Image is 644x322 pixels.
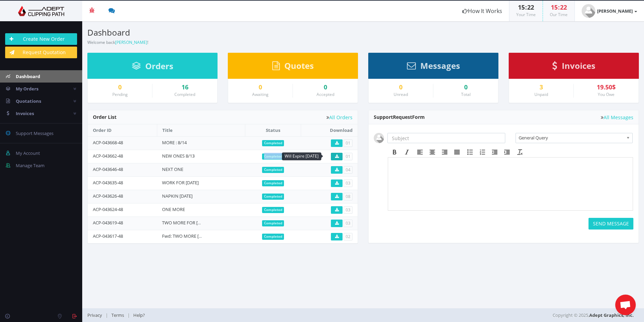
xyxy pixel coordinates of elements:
a: MORE : 8/14 [162,139,187,146]
span: Request [393,114,412,120]
span: Support Form [374,114,425,120]
a: Fwd: TWO MORE [DATE] [162,233,210,239]
a: All Messages [601,115,633,120]
a: TWO MORE FOR [DATE] [162,220,209,226]
span: Quotations [16,98,41,104]
small: Our Time [550,12,568,17]
a: ACP-043626-48 [93,193,123,199]
span: My Account [16,150,40,156]
span: Copyright © 2025, [553,312,634,319]
div: 3 [514,84,568,91]
a: ACP-043668-48 [93,139,123,146]
div: | | [87,308,455,322]
a: Invoices [552,64,595,70]
h3: Dashboard [87,28,358,37]
span: 15 [551,3,558,11]
img: user_default.jpg [374,133,384,143]
button: SEND MESSAGE [589,218,633,230]
span: Completed [262,140,284,146]
a: Adept Graphics, Inc. [589,312,634,318]
span: 22 [560,3,567,11]
div: Align left [414,148,426,157]
div: Increase indent [501,148,513,157]
span: Completed [262,220,284,226]
a: NEW ONES 8/13 [162,153,195,159]
a: ACP-043617-48 [93,233,123,239]
div: 16 [158,84,212,91]
a: 0 [298,84,352,91]
span: Order List [93,114,116,120]
div: Will Expire [DATE] [282,152,321,160]
span: Manage Team [16,162,45,169]
span: General Query [519,133,623,142]
span: Orders [145,60,173,72]
a: 0 [93,84,147,91]
div: 19.50$ [579,84,633,91]
a: NAPKIN [DATE] [162,193,193,199]
th: Order ID [88,124,157,136]
span: Quotes [284,60,314,71]
div: Bold [388,148,401,157]
th: Status [245,124,301,136]
a: ACP-043624-48 [93,206,123,212]
th: Download [301,124,358,136]
small: Accepted [317,91,334,97]
div: Bullet list [464,148,476,157]
a: [PERSON_NAME] [575,1,644,21]
span: Completed [262,234,284,240]
a: WORK FOR [DATE] [162,179,199,186]
a: Request Quotation [5,47,77,58]
a: Open chat [615,295,636,315]
small: Unpaid [534,91,548,97]
div: Align right [438,148,451,157]
small: Unread [394,91,408,97]
a: 0 [374,84,428,91]
span: Invoices [16,110,34,116]
div: Decrease indent [488,148,501,157]
img: Adept Graphics [5,6,77,16]
div: Justify [451,148,463,157]
strong: [PERSON_NAME] [597,8,633,14]
a: Terms [108,312,127,318]
a: All Orders [326,115,352,120]
span: My Orders [16,86,38,92]
a: ACP-043662-48 [93,153,123,159]
a: [PERSON_NAME] [115,39,147,45]
small: Awaiting [252,91,269,97]
div: Clear formatting [514,148,526,157]
span: Completed [262,153,284,160]
img: user_default.jpg [582,4,595,18]
span: Messages [420,60,460,71]
small: Pending [112,91,128,97]
a: Privacy [87,312,106,318]
a: ACP-043635-48 [93,179,123,186]
a: Help? [130,312,148,318]
input: Subject [387,133,505,143]
div: 0 [233,84,287,91]
div: Align center [426,148,438,157]
small: Your Time [516,12,536,17]
a: NEXT ONE [162,166,183,172]
th: Title [157,124,245,136]
span: : [525,3,527,11]
span: Support Messages [16,130,53,136]
span: 22 [527,3,534,11]
a: Create New Order [5,33,77,45]
a: Orders [132,64,173,71]
span: Dashboard [16,73,40,79]
div: 0 [438,84,493,91]
small: Completed [174,91,195,97]
a: ONE MORE [162,206,185,212]
span: 15 [518,3,525,11]
small: Total [461,91,471,97]
iframe: Rich Text Area. Press ALT-F9 for menu. Press ALT-F10 for toolbar. Press ALT-0 for help [388,158,633,210]
small: Welcome back ! [87,39,148,45]
a: Quotes [272,64,314,70]
span: Completed [262,167,284,173]
span: Invoices [562,60,595,71]
span: Completed [262,207,284,213]
span: Completed [262,180,284,186]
